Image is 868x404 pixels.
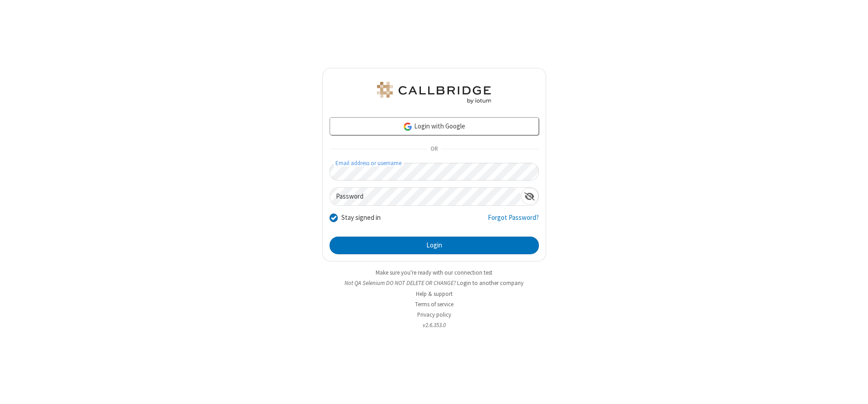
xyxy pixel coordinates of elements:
[330,117,539,135] a: Login with Google
[416,290,453,298] a: Help & support
[845,380,861,398] iframe: Chat
[427,143,441,156] span: OR
[322,321,546,329] li: v2.6.353.0
[415,300,453,308] a: Terms of service
[488,213,539,230] a: Forgot Password?
[322,279,546,287] li: Not QA Selenium DO NOT DELETE OR CHANGE?
[403,122,413,132] img: google-icon.png
[330,163,539,181] input: Email address or username
[330,237,539,255] button: Login
[376,269,492,276] a: Make sure you're ready with our connection test
[417,311,451,318] a: Privacy policy
[457,279,524,287] button: Login to another company
[330,188,521,205] input: Password
[375,82,493,104] img: QA Selenium DO NOT DELETE OR CHANGE
[521,188,538,204] div: Show password
[341,213,381,223] label: Stay signed in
